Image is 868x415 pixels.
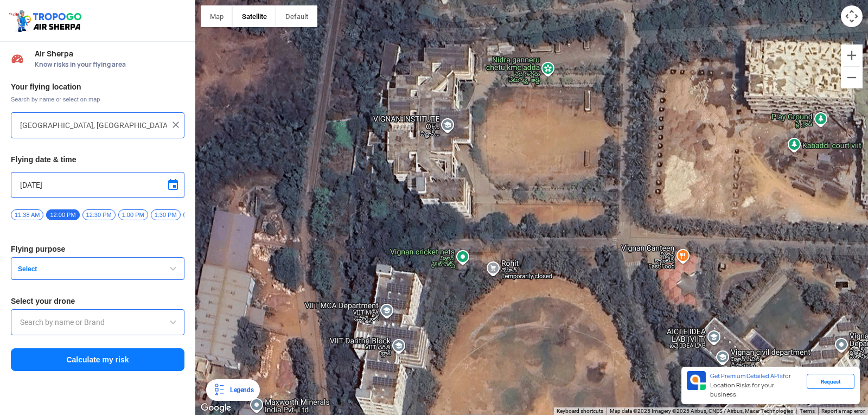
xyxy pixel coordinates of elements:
[233,5,276,27] button: Show satellite imagery
[8,8,85,33] img: ic_tgdronemaps.svg
[198,401,234,415] img: Google
[11,209,43,220] span: 11:38 AM
[198,401,234,415] a: Open this area in Google Maps (opens a new window)
[610,408,793,414] span: Map data ©2025 Imagery ©2025 Airbus, CNES / Airbus, Maxar Technologies
[20,119,167,132] input: Search your flying location
[82,209,116,220] span: 12:30 PM
[201,5,233,27] button: Show street map
[557,407,603,415] button: Keyboard shortcuts
[14,265,149,273] span: Select
[151,209,181,220] span: 1:30 PM
[11,257,184,280] button: Select
[183,209,213,220] span: 2:00 PM
[11,83,184,91] h3: Your flying location
[11,156,184,163] h3: Flying date & time
[841,44,863,66] button: Zoom in
[35,60,184,69] span: Know risks in your flying area
[35,49,184,58] span: Air Sherpa
[170,119,181,130] img: ic_close.png
[226,384,253,397] div: Legends
[710,372,783,380] span: Get Premium Detailed APIs
[11,245,184,253] h3: Flying purpose
[706,371,807,400] div: for Location Risks for your business.
[46,209,79,220] span: 12:00 PM
[20,316,175,329] input: Search by name or Brand
[11,52,24,65] img: Risk Scores
[821,408,865,414] a: Report a map error
[213,384,226,397] img: Legends
[807,374,854,389] div: Request
[118,209,148,220] span: 1:00 PM
[687,371,706,390] img: Premium APIs
[841,5,863,27] button: Map camera controls
[11,348,184,371] button: Calculate my risk
[11,95,184,104] span: Search by name or select on map
[841,67,863,88] button: Zoom out
[11,297,184,305] h3: Select your drone
[800,408,815,414] a: Terms
[20,178,175,191] input: Select Date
